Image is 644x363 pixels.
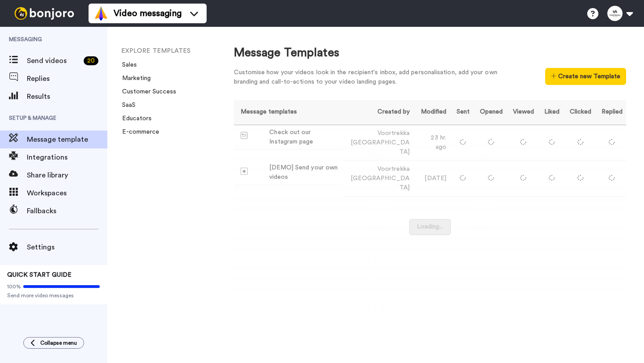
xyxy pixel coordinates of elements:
img: demo-template.svg [241,168,248,175]
li: EXPLORE TEMPLATES [121,46,242,56]
span: Send videos [27,55,80,66]
th: Clicked [563,100,595,125]
span: Workspaces [27,188,107,198]
div: 20 [84,56,98,65]
span: Message template [27,134,107,145]
img: vm-color.svg [94,6,108,21]
span: Share library [27,170,107,181]
span: QUICK START GUIDE [7,272,72,278]
button: Collapse menu [23,337,84,349]
td: [DATE] [413,160,450,196]
td: 23 hr. ago [413,125,450,160]
th: Modified [413,100,450,125]
span: Results [27,91,107,102]
div: [DEMO] Send your own videos [269,163,340,182]
span: [GEOGRAPHIC_DATA] [351,139,410,155]
span: Video messaging [114,7,182,20]
a: SaaS [117,102,136,108]
button: Create new Template [545,68,626,85]
th: Created by [343,100,413,125]
span: 100% [7,283,21,290]
div: Check out our Instagram page [269,128,339,147]
td: Voortrekka [343,160,413,196]
span: Collapse menu [40,339,77,346]
th: Opened [473,100,506,125]
th: Message templates [234,100,343,125]
td: Voortrekka [343,125,413,160]
a: E-commerce [117,129,159,135]
a: Customer Success [117,89,176,95]
a: Educators [117,115,152,122]
a: Sales [117,62,137,68]
th: Liked [538,100,563,125]
span: Settings [27,242,107,253]
div: Message Templates [234,45,626,61]
th: Replied [595,100,626,125]
th: Viewed [506,100,538,125]
span: Replies [27,73,107,84]
th: Sent [450,100,473,125]
img: Message-temps.svg [241,132,248,139]
a: Marketing [117,75,151,81]
div: Customise how your videos look in the recipient's inbox, add personalisation, add your own brandi... [234,68,511,87]
button: Loading... [409,219,451,235]
span: Send more video messages [7,292,100,299]
span: Fallbacks [27,206,107,216]
span: Integrations [27,152,107,163]
span: [GEOGRAPHIC_DATA] [351,175,410,191]
img: bj-logo-header-white.svg [11,7,78,20]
